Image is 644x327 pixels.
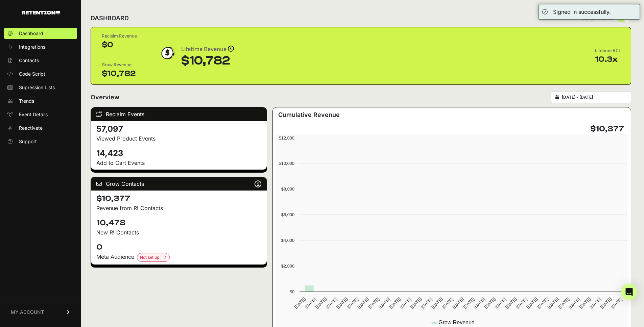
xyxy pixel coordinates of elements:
a: Contacts [4,55,77,66]
span: Contacts [19,57,39,64]
text: [DATE] [293,297,307,310]
h4: 10,478 [96,218,261,228]
text: $8,000 [281,186,294,192]
div: Grow Contacts [91,177,267,191]
text: [DATE] [357,297,370,310]
div: Lifetime Revenue [181,45,234,54]
text: $2,000 [281,263,294,269]
span: Reactivate [19,125,43,131]
div: Open Intercom Messenger [621,284,637,300]
div: Grow Revenue [102,61,137,68]
text: [DATE] [304,297,317,310]
div: Reclaim Events [91,107,267,121]
text: $4,000 [281,238,294,243]
a: Trends [4,96,77,106]
text: [DATE] [367,297,380,310]
text: [DATE] [599,297,613,310]
text: [DATE] [568,297,581,310]
span: Trends [19,98,34,104]
text: [DATE] [515,297,528,310]
text: [DATE] [336,297,349,310]
a: Event Details [4,109,77,120]
h4: $10,377 [590,124,624,134]
p: Revenue from R! Contacts [96,204,261,212]
text: [DATE] [462,297,475,310]
text: [DATE] [420,297,433,310]
text: $0 [290,289,294,294]
text: [DATE] [388,297,402,310]
img: dollar-coin-05c43ed7efb7bc0c12610022525b4bbbb207c7efeef5aecc26f025e68dcafac9.png [159,45,176,61]
text: [DATE] [473,297,486,310]
div: Lifetime ROI [595,47,620,54]
text: [DATE] [431,297,444,310]
div: $0 [102,40,137,50]
h4: 57,097 [96,124,261,134]
img: Retention.com [22,11,60,15]
a: Supression Lists [4,82,77,93]
h3: Cumulative Revenue [278,110,340,120]
text: [DATE] [526,297,539,310]
span: MY ACCOUNT [11,309,44,316]
div: $10,782 [102,68,137,79]
a: MY ACCOUNT [4,302,77,322]
text: [DATE] [504,297,518,310]
div: 10.3x [595,54,620,65]
text: [DATE] [409,297,423,310]
text: [DATE] [536,297,549,310]
div: Meta Audience [96,253,261,262]
p: New R! Contacts [96,228,261,236]
text: $10,000 [279,161,294,166]
h2: Overview [91,93,119,102]
h4: 14,423 [96,148,261,159]
span: Dashboard [19,30,43,37]
span: Integrations [19,44,45,50]
span: Supression Lists [19,84,55,91]
h2: DASHBOARD [91,14,129,23]
text: [DATE] [610,297,623,310]
div: $10,782 [181,54,234,68]
text: $6,000 [281,212,294,217]
text: [DATE] [578,297,592,310]
span: Support [19,138,37,145]
text: [DATE] [346,297,359,310]
text: $12,000 [279,135,294,141]
h4: 0 [96,242,261,253]
a: Code Script [4,69,77,79]
text: [DATE] [441,297,454,310]
span: Code Script [19,71,45,77]
a: Reactivate [4,123,77,133]
div: Signed in successfully. [553,8,611,16]
a: Integrations [4,42,77,52]
text: [DATE] [589,297,602,310]
text: [DATE] [325,297,338,310]
text: [DATE] [557,297,570,310]
text: [DATE] [547,297,560,310]
text: [DATE] [314,297,328,310]
span: Event Details [19,111,48,118]
div: Reclaim Revenue [102,33,137,40]
text: [DATE] [494,297,507,310]
h4: $10,377 [96,193,261,204]
text: [DATE] [483,297,497,310]
a: Dashboard [4,28,77,39]
text: [DATE] [452,297,465,310]
a: Support [4,136,77,147]
text: [DATE] [378,297,391,310]
p: Add to Cart Events [96,159,261,167]
text: Grow Revenue [438,320,475,325]
text: [DATE] [399,297,412,310]
p: Viewed Product Events [96,134,261,143]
